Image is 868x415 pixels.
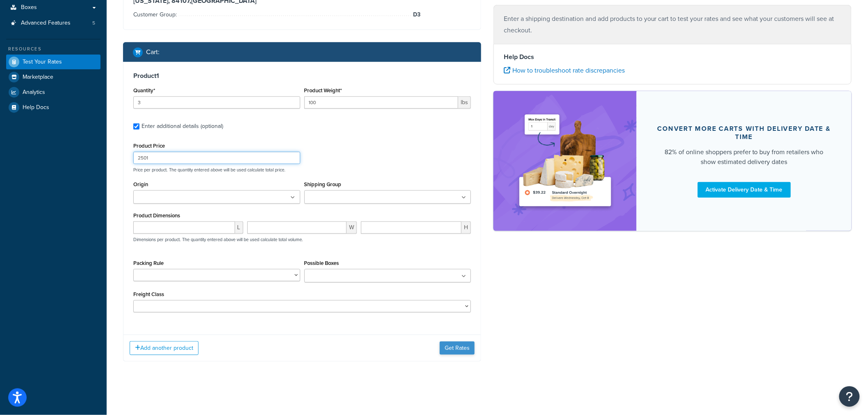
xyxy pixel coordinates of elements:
[23,104,49,111] span: Help Docs
[6,46,101,52] div: Resources
[133,123,139,130] input: Enter additional details (optional)
[656,147,832,167] div: 82% of online shoppers prefer to buy from retailers who show estimated delivery dates
[6,100,101,115] a: Help Docs
[461,221,471,234] span: H
[504,13,841,36] p: Enter a shipping destination and add products to your cart to test your rates and see what your c...
[133,10,179,19] span: Customer Group:
[133,87,155,93] label: Quantity*
[92,20,95,27] span: 5
[304,96,459,109] input: 0.00
[304,260,339,266] label: Possible Boxes
[133,291,164,297] label: Freight Class
[504,52,841,62] h4: Help Docs
[458,96,471,109] span: lbs
[440,342,475,355] button: Get Rates
[304,181,342,187] label: Shipping Group
[23,59,62,66] span: Test Your Rates
[21,4,37,11] span: Boxes
[21,20,71,27] span: Advanced Features
[504,66,625,75] a: How to troubleshoot rate discrepancies
[133,96,300,109] input: 0.0
[698,182,791,198] a: Activate Delivery Date & Time
[146,48,160,56] h2: Cart :
[133,72,471,80] h3: Product 1
[133,212,180,219] label: Product Dimensions
[6,70,101,84] a: Marketplace
[133,143,165,149] label: Product Price
[6,55,101,69] a: Test Your Rates
[6,16,101,31] a: Advanced Features5
[411,10,420,20] span: D3
[23,74,53,81] span: Marketplace
[6,85,101,100] a: Analytics
[131,237,303,242] p: Dimensions per product. The quantity entered above will be used calculate total volume.
[347,221,357,234] span: W
[130,341,199,355] button: Add another product
[6,16,101,31] li: Advanced Features
[131,167,473,173] p: Price per product. The quantity entered above will be used calculate total price.
[235,221,243,234] span: L
[839,386,860,407] button: Open Resource Center
[23,89,45,96] span: Analytics
[514,103,617,219] img: feature-image-ddt-36eae7f7280da8017bfb280eaccd9c446f90b1fe08728e4019434db127062ab4.png
[304,87,342,93] label: Product Weight*
[656,125,832,141] div: Convert more carts with delivery date & time
[142,121,223,132] div: Enter additional details (optional)
[133,260,164,266] label: Packing Rule
[133,181,148,187] label: Origin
